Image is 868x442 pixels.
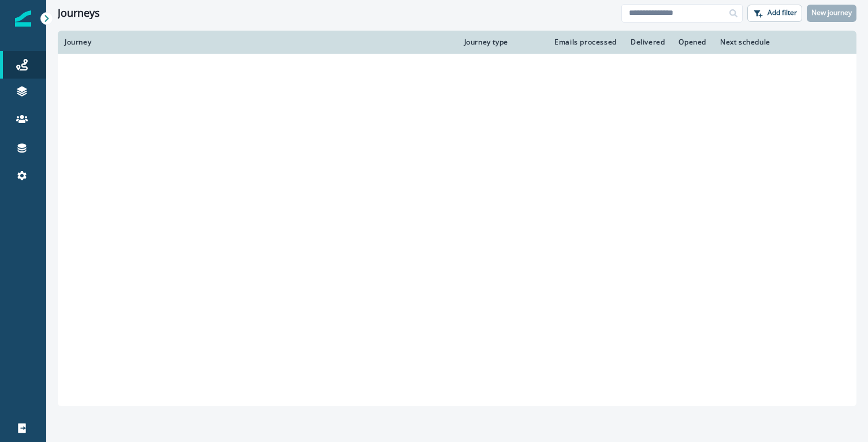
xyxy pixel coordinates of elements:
[679,38,706,47] div: Opened
[747,5,802,22] button: Add filter
[768,9,797,17] p: Add filter
[550,38,617,47] div: Emails processed
[15,10,31,27] img: Inflection
[631,38,665,47] div: Delivered
[58,7,100,20] h1: Journeys
[65,38,450,47] div: Journey
[807,5,856,22] button: New journey
[464,38,537,47] div: Journey type
[811,9,852,17] p: New journey
[720,38,821,47] div: Next schedule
